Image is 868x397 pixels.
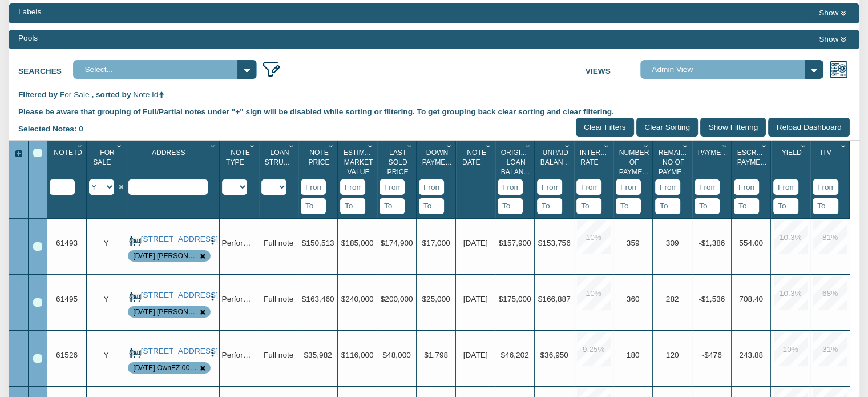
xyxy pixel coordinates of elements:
div: Itv Sort None [813,145,850,179]
input: From [537,179,562,195]
div: Selected Notes: 0 [18,118,92,141]
div: Column Menu [720,141,730,151]
div: Sort None [537,145,574,214]
div: Column Menu [326,141,337,151]
span: Escrow Payment [737,149,770,166]
span: 359 [627,239,640,247]
span: Loan Structure [265,149,308,166]
span: -$1,536 [699,295,725,303]
span: $157,900 [499,239,531,247]
input: Clear Sorting [636,118,699,137]
img: cell-menu.png [208,292,217,302]
div: Sort None [301,145,337,214]
div: Please be aware that grouping of Full/Partial notes under "+" sign will be disabled while sorting... [18,101,850,118]
span: Filtered by [18,90,58,99]
span: 282 [666,295,679,303]
div: Sort None [616,145,652,214]
span: 554.00 [739,239,763,247]
div: Column Menu [601,141,612,151]
input: From [380,179,405,195]
div: Row 2, Row Selection Checkbox [33,298,42,307]
span: Y [104,239,109,247]
span: Payment(P&I) [698,149,746,157]
span: $17,000 [422,239,450,247]
div: 68.0 [813,276,847,310]
input: Show Filtering [700,118,766,137]
span: $175,000 [499,295,531,303]
div: Sort None [498,145,534,214]
span: $36,950 [540,351,568,359]
span: $174,900 [381,239,413,247]
div: 31.0 [813,332,847,366]
div: 10.0 [577,220,611,254]
input: From [655,179,680,195]
div: Sort None [576,145,613,214]
div: 81.0 [813,220,847,254]
div: Column Menu [838,141,849,151]
span: $185,000 [341,239,374,247]
div: Sort None [458,145,495,179]
div: Last Sold Price Sort None [380,145,416,179]
span: $200,000 [381,295,413,303]
div: Column Menu [208,141,219,151]
div: Column Menu [483,141,494,151]
span: Performing [221,239,260,247]
span: $150,513 [302,239,334,247]
div: Column Menu [444,141,455,151]
div: Sort None [340,145,377,214]
span: For Sale [93,149,115,166]
div: Sort None [128,145,219,195]
input: From [695,179,720,195]
span: 01/25/2022 [463,295,488,303]
div: Sort None [813,145,850,214]
span: 708.40 [739,295,763,303]
div: 10.0 [577,276,611,310]
span: Full note [264,351,293,359]
button: Press to open the note menu [208,347,217,358]
img: cell-menu.png [208,236,217,246]
span: 360 [627,295,640,303]
span: $240,000 [341,295,374,303]
input: To [734,198,759,214]
input: Reload Dashboard [768,118,850,137]
span: 04/27/2021 [463,239,488,247]
span: Full note [264,239,293,247]
div: Labels [18,6,41,18]
button: Press to open the note menu [208,235,217,246]
input: To [655,198,680,214]
div: Loan Structure Sort None [261,145,298,179]
div: Note Date Sort None [458,145,495,179]
span: Note Id [133,90,158,99]
div: Column Menu [680,141,691,151]
div: 9.25 [577,332,611,366]
div: Yield Sort None [773,145,810,179]
input: From [813,179,838,195]
span: Y [104,351,109,359]
div: Note is contained in the pool 8-21-25 Mixon 001 T1 [133,307,198,317]
div: Column Menu [641,141,652,151]
span: Interest Rate [580,149,614,166]
span: , [91,90,94,99]
span: Unpaid Balance [540,149,573,166]
span: Remaining No Of Payments [659,149,698,177]
span: $1,798 [424,351,448,359]
div: Expand All [9,149,27,160]
div: Remaining No Of Payments Sort None [655,145,692,179]
span: Note Date [462,149,486,166]
img: cell-menu.png [208,348,217,358]
div: Escrow Payment Sort None [734,145,770,179]
span: $163,460 [302,295,334,303]
input: To [813,198,838,214]
span: 180 [627,351,640,359]
span: Note Id [54,149,82,157]
div: Column Menu [798,141,809,151]
div: Sort None [222,145,259,195]
div: Column Menu [759,141,770,151]
input: To [616,198,641,214]
input: To [380,198,405,214]
a: 720 North 14th Street, New Castle, IN, 47362 [141,347,205,356]
span: Performing [221,351,260,359]
input: From [773,179,798,195]
span: $166,887 [538,295,571,303]
span: Number Of Payments [619,149,656,177]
